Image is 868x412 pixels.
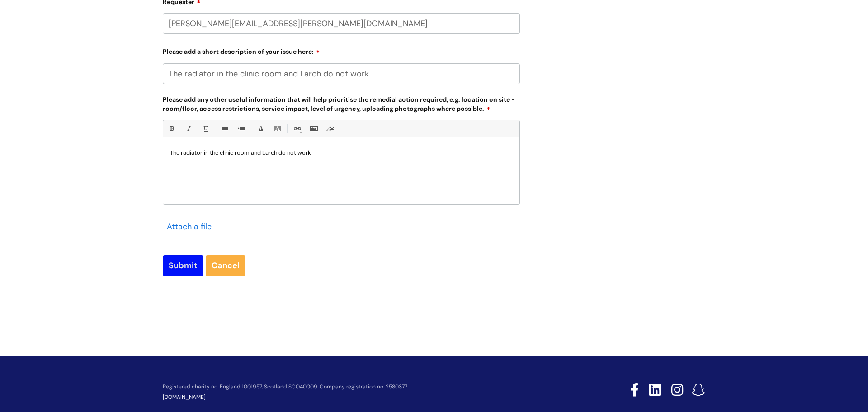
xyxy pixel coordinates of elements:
p: The radiator in the clinic room and Larch do not work [170,149,513,157]
a: Remove formatting (Ctrl-\) [325,123,336,134]
a: Back Color [272,123,283,134]
label: Please add a short description of your issue here: [163,45,520,56]
a: Underline(Ctrl-U) [199,123,211,134]
a: 1. Ordered List (Ctrl-Shift-8) [236,123,247,134]
a: Font Color [255,123,266,134]
a: Italic (Ctrl-I) [183,123,194,134]
label: Please add any other useful information that will help prioritise the remedial action required, e... [163,94,520,113]
a: Bold (Ctrl-B) [166,123,177,134]
a: [DOMAIN_NAME] [163,393,206,401]
a: Insert Image... [308,123,319,134]
input: Submit [163,255,203,276]
input: Email [163,13,520,34]
div: Attach a file [163,219,217,234]
p: Registered charity no. England 1001957, Scotland SCO40009. Company registration no. 2580377 [163,384,566,390]
a: • Unordered List (Ctrl-Shift-7) [219,123,230,134]
a: Cancel [206,255,245,276]
a: Link [291,123,302,134]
